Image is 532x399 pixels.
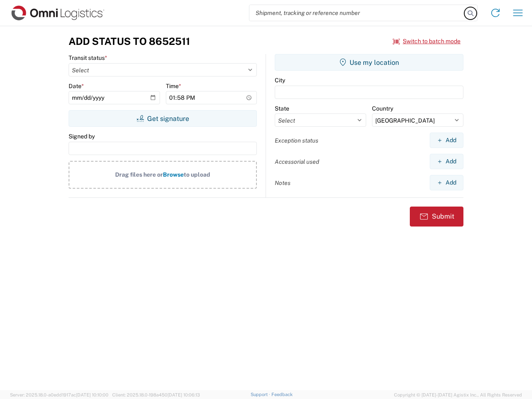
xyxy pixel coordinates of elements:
span: Copyright © [DATE]-[DATE] Agistix Inc., All Rights Reserved [394,391,522,399]
label: Date [69,82,84,90]
label: City [275,76,285,84]
span: Server: 2025.18.0-a0edd1917ac [10,392,108,397]
button: Get signature [69,110,257,127]
button: Add [430,175,463,190]
label: Time [166,82,181,90]
button: Add [430,154,463,169]
label: State [275,105,289,112]
span: [DATE] 10:10:00 [76,392,108,397]
input: Shipment, tracking or reference number [249,5,465,21]
label: Accessorial used [275,158,319,165]
button: Submit [410,207,463,227]
span: [DATE] 10:06:13 [167,392,200,397]
label: Exception status [275,137,318,144]
span: Browse [163,171,184,178]
button: Add [430,133,463,148]
h3: Add Status to 8652511 [69,35,190,47]
a: Feedback [271,392,293,397]
label: Notes [275,179,291,187]
label: Signed by [69,133,95,140]
a: Support [251,392,271,397]
span: Client: 2025.18.0-198a450 [112,392,200,397]
button: Switch to batch mode [393,34,461,48]
span: Drag files here or [115,171,163,178]
span: to upload [184,171,210,178]
label: Transit status [69,54,107,62]
label: Country [372,105,393,112]
button: Use my location [275,54,463,71]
